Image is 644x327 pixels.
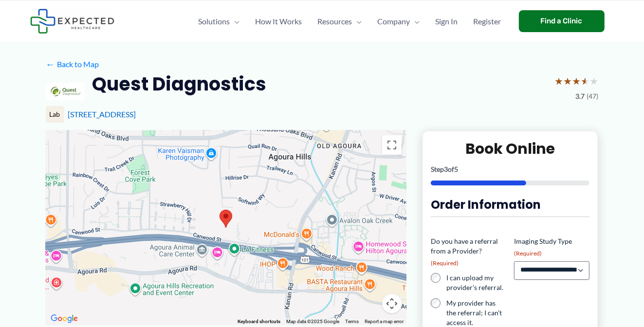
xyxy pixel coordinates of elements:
a: Sign In [428,4,466,38]
span: 5 [454,165,458,173]
a: How It Works [248,4,310,38]
a: Terms (opens in new tab) [345,319,359,324]
legend: Do you have a referral from a Provider? [431,236,506,267]
a: Report a map error [365,319,404,324]
span: (Required) [431,259,459,267]
a: SolutionsMenu Toggle [191,4,248,38]
label: I can upload my provider's referral. [446,273,506,292]
span: How It Works [256,4,302,38]
span: Sign In [436,4,458,38]
span: ★ [590,72,599,90]
a: CompanyMenu Toggle [370,4,428,38]
span: Map data ©2025 Google [286,319,339,324]
img: Google [48,312,80,325]
a: Find a Clinic [519,10,605,32]
label: Imaging Study Type [514,236,589,257]
a: [STREET_ADDRESS] [68,109,136,119]
span: Resources [318,4,352,38]
img: Expected Healthcare Logo - side, dark font, small [30,9,114,34]
span: 3.7 [576,90,585,103]
h2: Book Online [431,139,590,158]
nav: Primary Site Navigation [191,4,509,38]
p: Step of [431,166,590,173]
span: (Required) [514,250,542,257]
span: Menu Toggle [230,4,240,38]
button: Keyboard shortcuts [238,318,280,325]
button: Map camera controls [382,294,402,313]
span: Register [474,4,501,38]
span: 3 [444,165,448,173]
h2: Quest Diagnostics [92,72,267,96]
span: Menu Toggle [352,4,362,38]
a: Open this area in Google Maps (opens a new window) [48,312,80,325]
a: ←Back to Map [46,57,99,72]
span: ★ [564,72,572,90]
span: ← [46,59,55,69]
span: ★ [581,72,590,90]
span: Menu Toggle [410,4,420,38]
a: ResourcesMenu Toggle [310,4,370,38]
span: ★ [555,72,564,90]
span: (47) [587,90,599,103]
span: Solutions [199,4,230,38]
a: Register [466,4,509,38]
button: Toggle fullscreen view [382,135,402,155]
div: Lab [46,106,64,123]
span: Company [378,4,410,38]
h3: Order Information [431,197,590,212]
span: ★ [572,72,581,90]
